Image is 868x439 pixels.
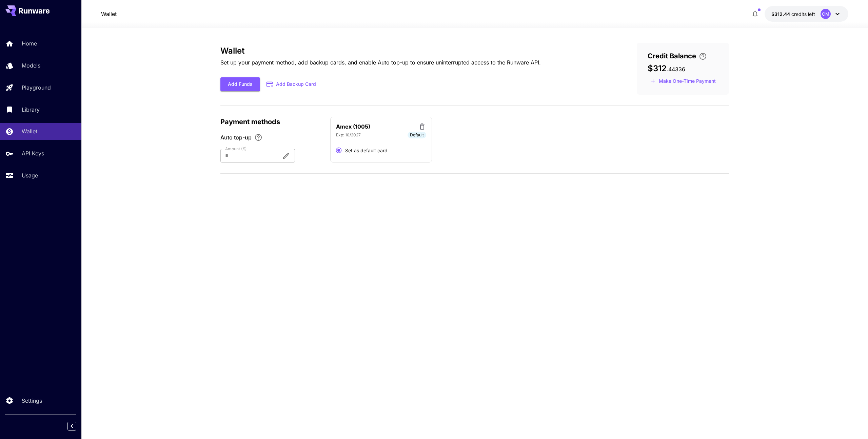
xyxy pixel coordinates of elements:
p: Library [22,106,40,114]
div: $312.44336 [771,11,815,18]
p: Settings [22,397,42,405]
p: Home [22,39,37,47]
button: Make a one-time, non-recurring payment [648,76,719,87]
div: CM [821,9,831,19]
button: Enable Auto top-up to ensure uninterrupted service. We'll automatically bill the chosen amount wh... [252,133,265,141]
label: Amount ($) [225,146,247,152]
span: $312 [648,63,667,73]
p: Amex (1005) [336,122,370,131]
p: Wallet [22,127,37,135]
p: Models [22,61,40,70]
span: credits left [791,11,815,17]
button: $312.44336CM [765,6,848,22]
nav: breadcrumb [101,10,117,18]
button: Add Backup Card [260,78,323,91]
p: Playground [22,83,51,92]
button: Collapse sidebar [67,422,76,431]
span: Credit Balance [648,51,696,61]
span: . 44336 [667,66,685,73]
button: Add Funds [220,77,260,91]
p: Usage [22,171,38,179]
span: Auto top-up [220,133,252,141]
h3: Wallet [220,46,541,56]
p: Payment methods [220,117,322,127]
p: API Keys [22,149,44,157]
span: Set as default card [345,147,388,154]
a: Wallet [101,10,117,18]
div: Collapse sidebar [73,420,81,432]
button: Enter your card details and choose an Auto top-up amount to avoid service interruptions. We'll au... [696,52,710,60]
span: $312.44 [771,11,791,17]
p: Exp: 10/2027 [336,132,361,138]
span: Default [408,132,426,138]
p: Set up your payment method, add backup cards, and enable Auto top-up to ensure uninterrupted acce... [220,58,541,66]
